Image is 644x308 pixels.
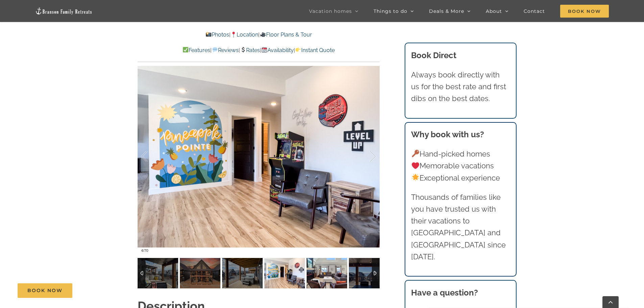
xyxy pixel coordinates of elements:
[295,47,301,52] img: 👉
[206,32,211,37] img: 📸
[411,69,510,105] p: Always book directly with us for the best rate and first dibs on the best dates.
[183,47,188,52] img: ✅
[295,47,335,53] a: Instant Quote
[261,47,294,53] a: Availability
[262,47,267,52] img: 📆
[18,283,72,298] a: Book Now
[260,31,312,38] a: Floor Plans & Tour
[138,258,178,288] img: Pineapple-Pointe-Christmas-at-Table-Rock-Lake-Branson-Missouri-1416-scaled.jpg-nggid042051-ngg0dy...
[183,47,210,53] a: Features
[27,288,63,293] span: Book Now
[240,47,246,52] img: 💲
[180,258,220,288] img: Pineapple-Pointe-Rocky-Shores-summer-2023-1121-Edit-scaled.jpg-nggid042039-ngg0dyn-120x90-00f0w01...
[138,46,380,55] p: | | | |
[374,9,407,14] span: Things to do
[309,9,352,14] span: Vacation homes
[212,47,218,52] img: 💬
[429,9,464,14] span: Deals & More
[411,191,510,263] p: Thousands of families like you have trusted us with their vacations to [GEOGRAPHIC_DATA] and [GEO...
[212,47,238,53] a: Reviews
[411,148,510,184] p: Hand-picked homes Memorable vacations Exceptional experience
[524,9,545,14] span: Contact
[35,7,93,15] img: Branson Family Retreats Logo
[307,258,347,288] img: Pineapple-Pointe-at-Table-Rock-Lake-3014-scaled.jpg-nggid043053-ngg0dyn-120x90-00f0w010c011r110f1...
[206,31,229,38] a: Photos
[138,30,380,39] p: | |
[240,47,260,53] a: Rates
[231,31,258,38] a: Location
[231,32,236,37] img: 📍
[349,258,389,288] img: Pineapple-Pointe-at-Table-Rock-Lake-3024-scaled.jpg-nggid043062-ngg0dyn-120x90-00f0w010c011r110f1...
[260,32,266,37] img: 🎥
[412,174,419,181] img: 🌟
[411,128,510,141] h3: Why book with us?
[560,5,609,18] span: Book Now
[264,258,305,288] img: Pineapple-Pointe-at-Table-Rock-Lake-3047-scaled.jpg-nggid043084-ngg0dyn-120x90-00f0w010c011r110f1...
[486,9,502,14] span: About
[411,50,456,60] b: Book Direct
[222,258,263,288] img: Pineapple-Pointe-Christmas-at-Table-Rock-Lake-Branson-Missouri-1421-scaled.jpg-nggid042055-ngg0dy...
[412,150,419,157] img: 🔑
[412,162,419,169] img: ❤️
